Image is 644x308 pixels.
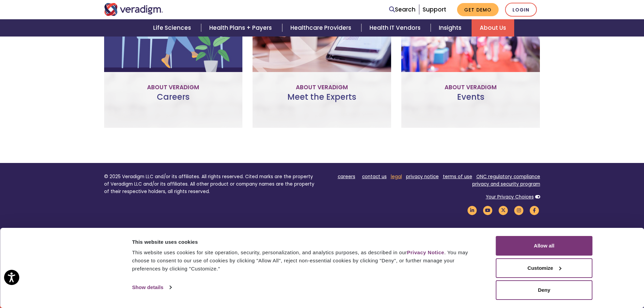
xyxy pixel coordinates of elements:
[496,258,593,278] button: Customize
[132,282,171,292] a: Show details
[391,173,402,180] a: legal
[104,3,163,16] img: Veradigm logo
[513,207,525,214] a: Veradigm Instagram Link
[407,83,534,92] p: About Veradigm
[498,207,509,214] a: Veradigm Twitter Link
[362,173,387,180] a: contact us
[361,19,431,37] a: Health IT Vendors
[132,238,481,246] div: This website uses cookies
[258,92,386,112] h3: Meet the Experts
[431,19,472,37] a: Insights
[338,173,355,180] a: careers
[110,83,237,92] p: About Veradigm
[486,194,534,200] a: Your Privacy Choices
[482,207,494,214] a: Veradigm YouTube Link
[407,92,534,112] h3: Events
[258,83,386,92] p: About Veradigm
[443,173,472,180] a: terms of use
[496,236,593,256] button: Allow all
[472,19,514,37] a: About Us
[145,19,201,37] a: Life Sciences
[407,250,444,255] a: Privacy Notice
[201,19,282,37] a: Health Plans + Payers
[104,173,317,195] p: © 2025 Veradigm LLC and/or its affiliates. All rights reserved. Cited marks are the property of V...
[505,3,537,17] a: Login
[423,5,446,14] a: Support
[529,207,540,214] a: Veradigm Facebook Link
[389,5,415,14] a: Search
[110,92,237,112] h3: Careers
[282,19,361,37] a: Healthcare Providers
[457,3,499,16] a: Get Demo
[472,181,540,187] a: privacy and security program
[476,173,540,180] a: ONC regulatory compliance
[467,207,478,214] a: Veradigm LinkedIn Link
[514,259,636,300] iframe: Drift Chat Widget
[406,173,439,180] a: privacy notice
[496,280,593,300] button: Deny
[132,248,481,273] div: This website uses cookies for site operation, security, personalization, and analytics purposes, ...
